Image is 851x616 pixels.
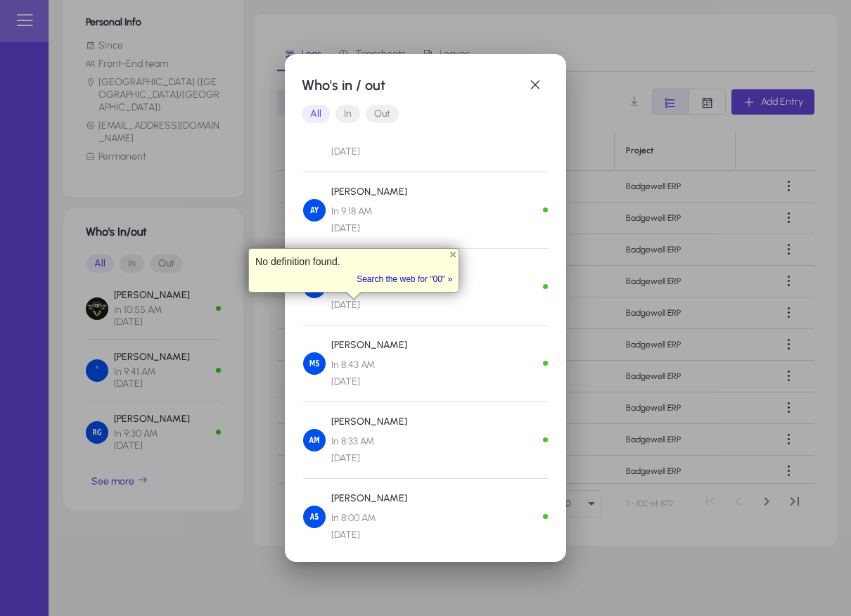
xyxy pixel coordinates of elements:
[335,105,360,123] button: In
[303,506,326,528] img: Ahmed Salama
[302,100,549,128] mat-button-toggle-group: Font Style
[331,357,407,390] span: In 8:43 AM [DATE]
[302,74,521,96] h1: Who's in / out
[331,490,407,507] p: [PERSON_NAME]
[303,352,326,375] img: mahmoud srour
[331,337,407,354] p: [PERSON_NAME]
[303,429,326,451] img: AbdelRahman Mohamed
[331,433,407,467] span: In 8:33 AM [DATE]
[331,280,407,314] span: In 9:01 AM [DATE]
[302,105,330,123] button: All
[366,105,399,123] button: Out
[331,413,407,430] p: [PERSON_NAME]
[331,184,407,200] p: [PERSON_NAME]
[303,199,326,222] img: Amira Yousef
[331,510,407,544] span: In 8:00 AM [DATE]
[331,203,407,237] span: In 9:18 AM [DATE]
